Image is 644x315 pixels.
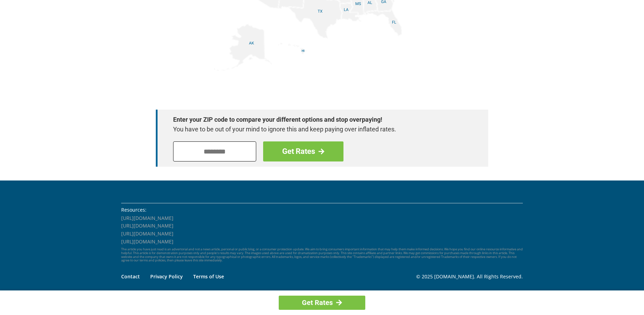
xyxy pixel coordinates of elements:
[173,124,464,134] p: You have to be out of your mind to ignore this and keep paying over inflated rates.
[121,248,523,262] p: The article you have just read is an advertorial and not a news article, personal or public blog,...
[416,273,523,280] p: © 2025 [DOMAIN_NAME]. All Rights Reserved.
[121,238,173,245] a: [URL][DOMAIN_NAME]
[263,141,343,161] a: Get Rates
[279,296,365,310] a: Get Rates
[150,273,183,280] a: Privacy Policy
[193,273,224,280] a: Terms of Use
[121,206,523,214] li: Resources:
[121,273,140,280] a: Contact
[121,230,173,237] a: [URL][DOMAIN_NAME]
[121,222,173,229] a: [URL][DOMAIN_NAME]
[121,215,173,221] a: [URL][DOMAIN_NAME]
[173,115,464,124] strong: Enter your ZIP code to compare your different options and stop overpaying!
